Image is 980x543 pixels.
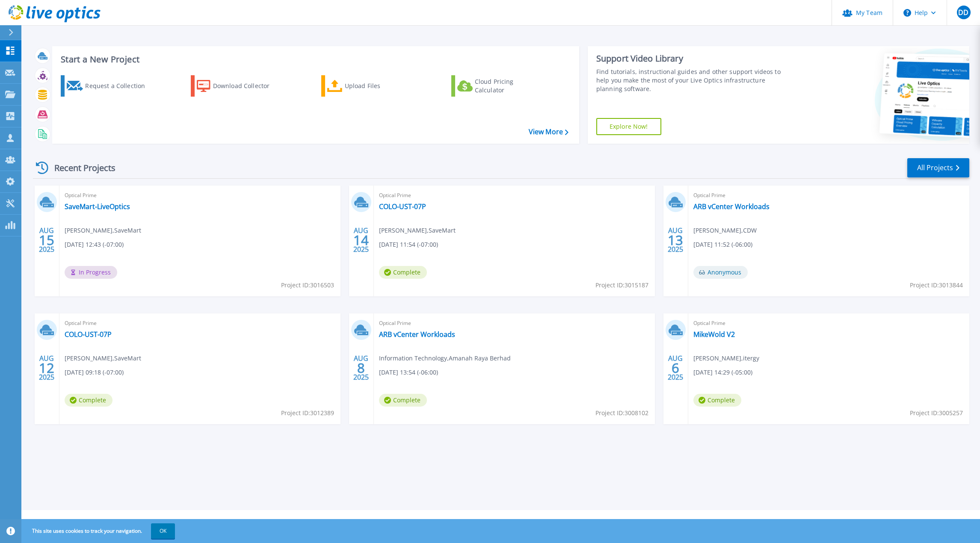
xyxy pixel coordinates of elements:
span: Project ID: 3005257 [910,408,963,418]
a: Upload Files [321,75,417,97]
span: Project ID: 3008102 [595,408,648,418]
a: COLO-UST-07P [379,202,426,211]
a: All Projects [907,158,969,177]
span: [PERSON_NAME] , SaveMart [65,354,141,363]
div: Find tutorials, instructional guides and other support videos to help you make the most of your L... [596,68,793,93]
span: [DATE] 13:54 (-06:00) [379,368,438,377]
a: ARB vCenter Workloads [379,330,455,339]
div: Recent Projects [33,157,127,178]
a: View More [529,128,568,136]
span: Project ID: 3016503 [281,280,334,290]
span: 12 [39,364,54,372]
span: [PERSON_NAME] , SaveMart [379,226,456,235]
span: 6 [672,364,679,372]
span: Optical Prime [693,191,964,200]
span: Project ID: 3013844 [910,280,963,290]
span: Information Technology , Amanah Raya Berhad [379,354,511,363]
div: AUG 2025 [38,224,55,256]
button: OK [151,523,175,539]
span: [PERSON_NAME] , CDW [693,226,757,235]
a: Cloud Pricing Calculator [451,75,547,97]
span: [PERSON_NAME] , itergy [693,354,759,363]
div: AUG 2025 [667,352,684,384]
div: Upload Files [345,77,413,94]
span: Complete [65,394,113,407]
div: AUG 2025 [38,352,55,384]
span: Optical Prime [379,319,650,328]
span: In Progress [65,266,117,279]
span: [DATE] 12:43 (-07:00) [65,240,124,249]
div: AUG 2025 [667,224,684,256]
a: Request a Collection [61,75,156,97]
span: Complete [379,394,427,407]
div: Download Collector [213,77,281,94]
span: 14 [353,236,369,244]
span: [DATE] 09:18 (-07:00) [65,368,124,377]
span: Optical Prime [65,319,335,328]
span: Optical Prime [65,191,335,200]
span: Project ID: 3015187 [595,280,648,290]
span: [DATE] 11:54 (-07:00) [379,240,438,249]
div: AUG 2025 [353,352,369,384]
span: Complete [693,394,741,407]
div: AUG 2025 [353,224,369,256]
span: Project ID: 3012389 [281,408,334,418]
a: MikeWold V2 [693,330,735,339]
span: 8 [357,364,365,372]
div: Request a Collection [85,77,154,94]
div: Support Video Library [596,53,793,64]
span: This site uses cookies to track your navigation. [24,523,175,539]
span: Optical Prime [693,319,964,328]
span: [DATE] 11:52 (-06:00) [693,240,752,249]
a: COLO-UST-07P [65,330,112,339]
span: Optical Prime [379,191,650,200]
a: Download Collector [191,75,286,97]
span: 13 [668,236,683,244]
span: Anonymous [693,266,748,279]
span: Complete [379,266,427,279]
span: [PERSON_NAME] , SaveMart [65,226,141,235]
span: [DATE] 14:29 (-05:00) [693,368,752,377]
a: SaveMart-LiveOptics [65,202,130,211]
span: DD [958,9,968,16]
span: 15 [39,236,54,244]
a: ARB vCenter Workloads [693,202,770,211]
div: Cloud Pricing Calculator [475,77,543,94]
h3: Start a New Project [61,55,568,64]
a: Explore Now! [596,118,661,135]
